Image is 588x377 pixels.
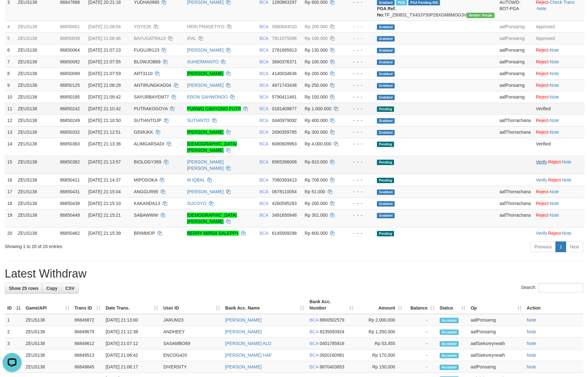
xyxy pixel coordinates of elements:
[88,141,121,146] span: [DATE] 21:13:36
[5,21,15,32] td: 4
[15,91,57,103] td: ZEUS138
[88,201,121,206] span: [DATE] 21:15:10
[259,24,268,29] span: BCA
[305,118,327,123] span: Rp 400.000
[527,317,536,323] a: Note
[521,283,583,292] label: Search:
[346,23,372,30] div: - - -
[346,200,372,207] div: - - -
[536,201,549,206] a: Reject
[346,47,372,53] div: - - -
[23,296,72,314] th: Game/API: activate to sort column ascending
[550,94,559,99] a: Note
[497,197,533,209] td: aafThorrachana
[536,59,549,64] a: Reject
[305,177,327,182] span: Rp 708.000
[497,56,533,67] td: aafPonsarng
[15,103,57,114] td: ZEUS138
[272,213,297,218] span: Copy 3491650948 to clipboard
[533,56,585,67] td: ·
[550,201,559,206] a: Note
[15,79,57,91] td: ZEUS138
[223,296,307,314] th: Bank Acc. Name: activate to sort column ascending
[346,59,372,65] div: - - -
[305,24,327,29] span: Rp 200.000
[161,296,223,314] th: User ID: activate to sort column ascending
[15,197,57,209] td: ZEUS138
[377,60,395,65] span: Grabbed
[88,71,121,76] span: [DATE] 21:07:59
[550,59,559,64] a: Note
[562,177,572,182] a: Note
[550,189,559,194] a: Note
[60,106,80,111] span: 86850242
[15,21,57,32] td: ZEUS138
[134,130,153,135] span: GEMUKK
[134,189,158,194] span: ANGGUR95
[305,201,327,206] span: Rp 200.000
[5,79,15,91] td: 9
[88,24,121,29] span: [DATE] 21:06:04
[225,364,262,369] a: [PERSON_NAME]
[536,94,549,99] a: Reject
[225,353,272,358] a: [PERSON_NAME] HAF
[88,94,121,99] span: [DATE] 21:09:42
[88,118,121,123] span: [DATE] 21:10:50
[88,213,121,218] span: [DATE] 21:15:21
[5,156,15,174] td: 15
[272,159,297,164] span: Copy 6565266008 to clipboard
[562,231,572,236] a: Note
[377,6,396,17] b: PGA Ref. No:
[272,48,297,53] span: Copy 2781895913 to clipboard
[537,6,546,11] a: Note
[533,21,585,32] td: Approved
[134,24,151,29] span: YOYE26
[533,156,585,174] td: · ·
[346,212,372,218] div: - - -
[305,59,327,64] span: Rp 100.000
[88,159,121,164] span: [DATE] 21:13:57
[60,118,80,123] span: 86850249
[305,213,327,218] span: Rp 301.000
[533,209,585,227] td: ·
[259,231,268,236] span: BCA
[88,48,121,53] span: [DATE] 21:07:23
[15,44,57,56] td: ZEUS138
[187,106,241,111] a: PURWO CAHYONO PUTR
[134,141,164,146] span: ALIMGARSADI
[536,130,549,135] a: Reject
[272,231,297,236] span: Copy 6145009298 to clipboard
[377,95,395,100] span: Grabbed
[305,231,327,236] span: Rp 600.000
[272,94,297,99] span: Copy 5790411481 to clipboard
[533,91,585,103] td: ·
[5,114,15,126] td: 12
[305,159,327,164] span: Rp 810.000
[527,364,536,369] a: Note
[259,189,268,194] span: BCA
[187,177,205,182] a: M IQBAL
[60,159,80,164] span: 86850382
[346,117,372,124] div: - - -
[225,317,262,323] a: [PERSON_NAME]
[538,283,583,292] input: Search:
[42,283,61,294] a: Copy
[60,177,80,182] span: 86850411
[377,48,395,53] span: Grabbed
[536,83,549,88] a: Reject
[536,177,547,182] a: Verify
[346,177,372,183] div: - - -
[259,201,268,206] span: BCA
[187,118,210,123] a: SUTIANTO
[88,106,121,111] span: [DATE] 21:10:42
[259,141,268,146] span: BCA
[9,286,38,291] span: Show 25 rows
[377,213,395,218] span: Grabbed
[550,48,559,53] a: Note
[15,209,57,227] td: ZEUS138
[346,70,372,77] div: - - -
[259,177,268,182] span: BCA
[346,94,372,100] div: - - -
[60,231,80,236] span: 86850462
[305,94,327,99] span: Rp 150.000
